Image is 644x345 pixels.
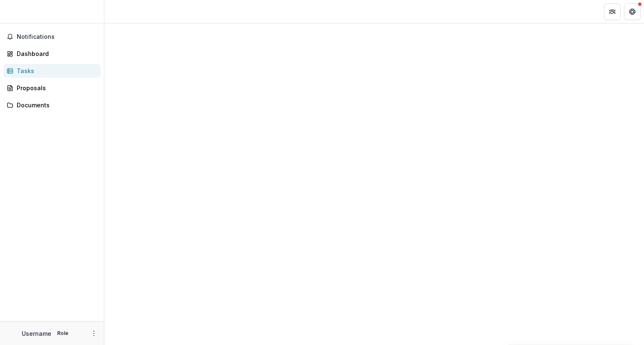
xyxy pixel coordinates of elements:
[17,49,94,58] div: Dashboard
[17,66,94,75] div: Tasks
[22,329,51,338] p: Username
[624,3,641,20] button: Get Help
[3,64,101,78] a: Tasks
[604,3,621,20] button: Partners
[17,33,97,41] span: Notifications
[17,84,94,92] div: Proposals
[17,101,94,109] div: Documents
[3,30,101,43] button: Notifications
[3,47,101,61] a: Dashboard
[55,330,71,337] p: Role
[89,328,99,338] button: More
[3,81,101,95] a: Proposals
[3,98,101,112] a: Documents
